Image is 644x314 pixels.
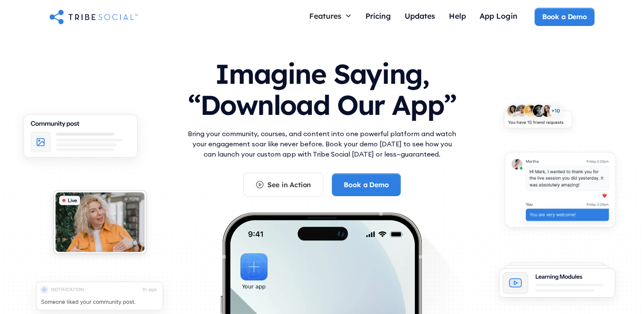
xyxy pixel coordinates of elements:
[332,173,400,196] a: Book a Demo
[449,11,466,20] div: Help
[473,8,524,26] a: App Login
[398,8,442,26] a: Updates
[489,257,625,310] img: An illustration of Learning Modules
[49,8,138,25] a: home
[496,146,624,239] img: An illustration of chat
[302,8,359,24] div: Features
[480,11,517,20] div: App Login
[45,184,155,264] img: An illustration of Live video
[496,98,580,138] img: An illustration of New friends requests
[309,11,342,20] div: Features
[186,128,458,159] p: Bring your community, courses, and content into one powerful platform and watch your engagement s...
[359,8,398,26] a: Pricing
[243,173,323,197] a: See in Action
[535,8,595,26] a: Book a Demo
[405,11,435,20] div: Updates
[242,282,265,291] div: Your app
[13,107,148,171] img: An illustration of Community Feed
[365,11,391,20] div: Pricing
[186,50,458,125] h1: Imagine Saying, “Download Our App”
[267,180,311,189] div: See in Action
[442,8,473,26] a: Help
